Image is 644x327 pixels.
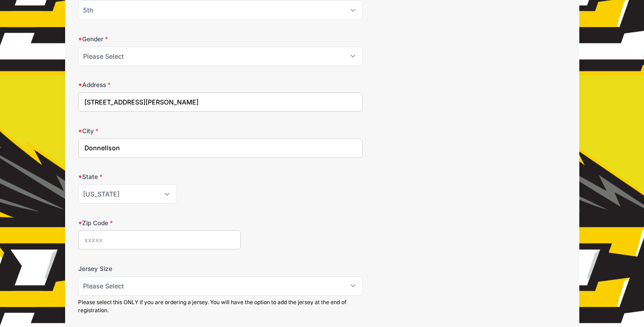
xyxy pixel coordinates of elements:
label: Zip Code [78,218,241,227]
div: Please select this ONLY if you are ordering a jersey. You will have the option to add the jersey ... [78,298,363,314]
input: xxxxx [78,230,241,249]
label: Address [78,80,241,89]
label: City [78,126,241,135]
label: Jersey Size [78,264,241,273]
label: Gender [78,35,241,44]
label: State [78,172,241,181]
